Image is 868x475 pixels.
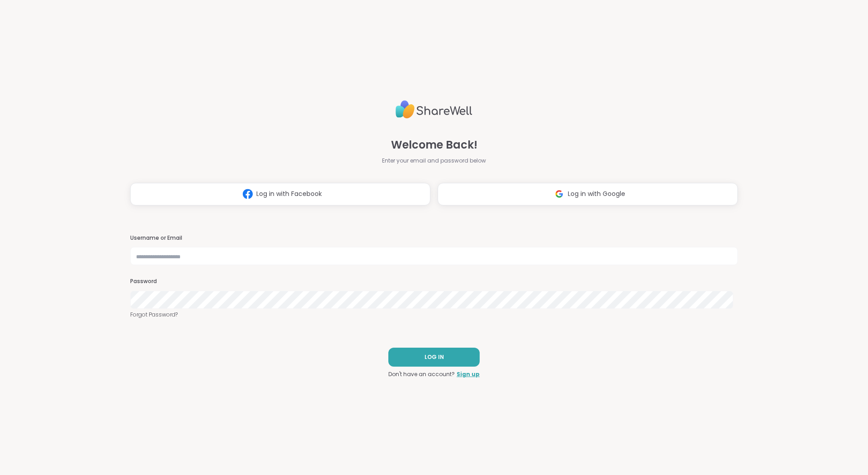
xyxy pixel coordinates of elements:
[391,137,477,153] span: Welcome Back!
[396,97,472,122] img: ShareWell Logo
[388,370,455,378] span: Don't have an account?
[388,348,480,367] button: LOG IN
[457,370,480,378] a: Sign up
[130,183,430,205] button: Log in with Facebook
[382,157,486,165] span: Enter your email and password below
[130,278,738,285] h3: Password
[239,186,256,202] img: ShareWell Logomark
[256,189,322,199] span: Log in with Facebook
[568,189,625,199] span: Log in with Google
[551,186,568,202] img: ShareWell Logomark
[438,183,738,205] button: Log in with Google
[130,234,738,242] h3: Username or Email
[130,311,738,319] a: Forgot Password?
[425,353,444,361] span: LOG IN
